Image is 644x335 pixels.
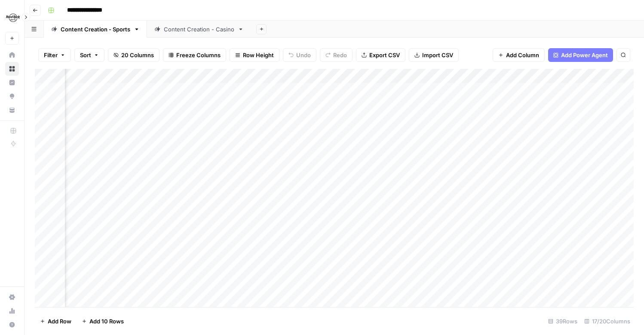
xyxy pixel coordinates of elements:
button: Add Column [493,48,545,62]
div: 39 Rows [545,314,581,328]
button: Export CSV [356,48,405,62]
button: Undo [283,48,316,62]
button: Help + Support [5,318,19,332]
div: Content Creation - Sports [61,25,130,34]
a: Home [5,48,19,62]
a: Your Data [5,103,19,117]
a: Usage [5,304,19,318]
button: Freeze Columns [163,48,226,62]
button: Row Height [230,48,279,62]
span: Add 10 Rows [89,317,124,326]
span: 20 Columns [121,51,154,59]
span: Redo [333,51,347,59]
span: Undo [296,51,311,59]
button: Add 10 Rows [77,314,129,328]
img: Hard Rock Digital Logo [5,10,21,25]
button: Workspace: Hard Rock Digital [5,7,19,28]
span: Add Row [48,317,71,326]
span: Row Height [243,51,274,59]
button: Redo [320,48,353,62]
button: Import CSV [409,48,459,62]
a: Settings [5,290,19,304]
span: Sort [80,51,91,59]
button: Add Row [35,314,77,328]
a: Browse [5,62,19,76]
a: Content Creation - Casino [147,21,251,38]
button: Filter [38,48,71,62]
span: Export CSV [369,51,400,59]
div: 17/20 Columns [581,314,634,328]
span: Import CSV [422,51,453,59]
a: Content Creation - Sports [44,21,147,38]
button: 20 Columns [108,48,159,62]
span: Filter [44,51,58,59]
a: Opportunities [5,89,19,103]
button: Add Power Agent [548,48,613,62]
span: Add Column [506,51,539,59]
span: Freeze Columns [176,51,221,59]
button: Sort [74,48,104,62]
span: Add Power Agent [561,51,608,59]
div: Content Creation - Casino [164,25,234,34]
a: Insights [5,76,19,89]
